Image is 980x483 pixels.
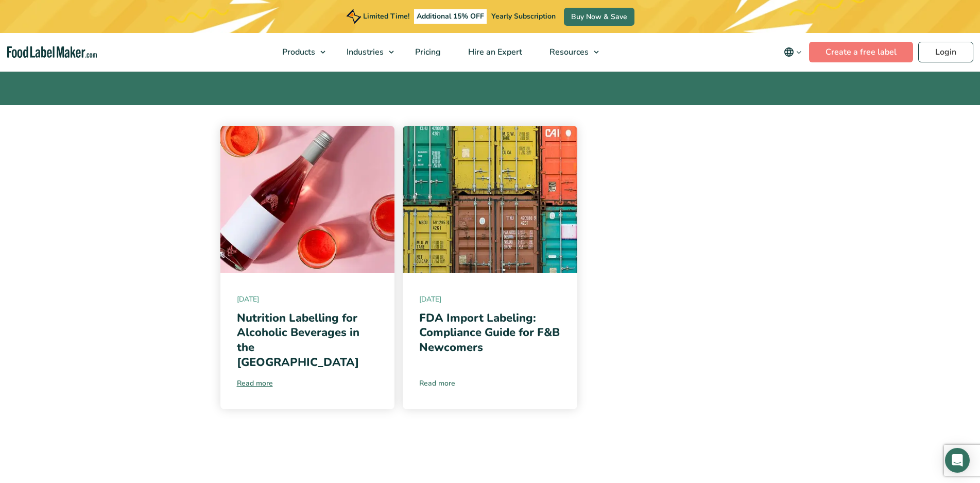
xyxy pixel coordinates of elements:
[279,46,316,58] span: Products
[269,33,331,71] a: Products
[945,448,970,473] div: Open Intercom Messenger
[402,33,452,71] a: Pricing
[237,378,379,389] a: Read more
[419,310,560,355] a: FDA Import Labeling: Compliance Guide for F&B Newcomers
[465,46,523,58] span: Hire an Expert
[419,294,561,305] span: [DATE]
[491,11,556,21] span: Yearly Subscription
[536,33,604,71] a: Resources
[419,378,561,389] a: Read more
[809,42,913,62] a: Create a free label
[546,46,590,58] span: Resources
[343,46,385,58] span: Industries
[237,310,359,370] a: Nutrition Labelling for Alcoholic Beverages in the [GEOGRAPHIC_DATA]
[333,33,399,71] a: Industries
[363,11,409,21] span: Limited Time!
[918,42,973,62] a: Login
[414,9,487,24] span: Additional 15% OFF
[455,33,534,71] a: Hire an Expert
[237,294,379,305] span: [DATE]
[564,8,634,26] a: Buy Now & Save
[412,46,442,58] span: Pricing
